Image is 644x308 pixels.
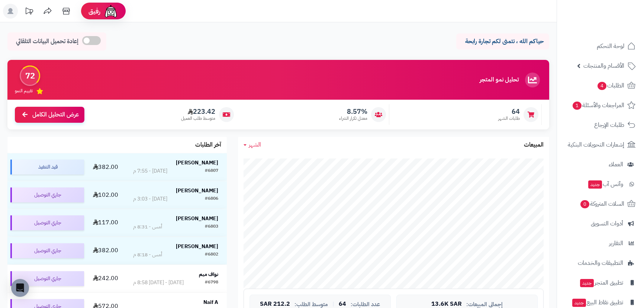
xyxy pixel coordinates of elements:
[561,195,640,213] a: السلات المتروكة0
[10,187,84,202] div: جاري التوصيل
[133,167,167,175] div: [DATE] - 7:55 م
[573,102,582,110] span: 1
[133,251,162,259] div: أمس - 8:18 م
[580,279,594,287] span: جديد
[16,37,78,46] span: إعادة تحميل البيانات التلقائي
[195,142,221,148] h3: آخر الطلبات
[524,142,544,148] h3: المبيعات
[87,237,125,264] td: 382.00
[431,301,462,308] span: 13.6K SAR
[587,179,623,189] span: وآتس آب
[339,108,367,116] span: 8.57%
[561,136,640,154] a: إشعارات التحويلات البنكية
[88,7,100,16] span: رفيق
[568,139,624,150] span: إشعارات التحويلات البنكية
[199,270,218,278] strong: نواف ميم
[176,187,218,195] strong: [PERSON_NAME]
[10,243,84,258] div: جاري التوصيل
[294,301,328,308] span: متوسط الطلب:
[332,301,334,307] span: |
[203,298,218,306] strong: Naif A
[578,258,623,268] span: التطبيقات والخدمات
[597,41,624,51] span: لوحة التحكم
[181,108,215,116] span: 223.42
[561,274,640,292] a: تطبيق المتجرجديد
[561,175,640,193] a: وآتس آبجديد
[561,77,640,94] a: الطلبات4
[598,82,606,90] span: 4
[609,159,623,170] span: العملاء
[561,116,640,134] a: طلبات الإرجاع
[133,195,167,203] div: [DATE] - 3:03 م
[87,209,125,237] td: 117.00
[579,277,623,288] span: تطبيق المتجر
[15,88,33,94] span: تقييم النمو
[466,301,503,308] span: إجمالي المبيعات:
[609,238,623,248] span: التقارير
[593,6,637,21] img: logo-2.png
[339,301,346,308] span: 64
[591,218,623,229] span: أدوات التسويق
[588,180,602,189] span: جديد
[561,215,640,232] a: أدوات التسويق
[133,279,184,286] div: [DATE] - [DATE] 8:58 م
[205,167,218,175] div: #6807
[176,215,218,222] strong: [PERSON_NAME]
[594,120,624,130] span: طلبات الإرجاع
[572,100,624,110] span: المراجعات والأسئلة
[32,110,79,119] span: عرض التحليل الكامل
[15,107,84,123] a: عرض التحليل الكامل
[87,181,125,209] td: 102.00
[249,140,261,149] span: الشهر
[498,108,520,116] span: 64
[11,279,29,297] div: Open Intercom Messenger
[205,251,218,259] div: #6802
[561,37,640,55] a: لوحة التحكم
[339,115,367,122] span: معدل تكرار الشراء
[572,299,586,307] span: جديد
[176,243,218,250] strong: [PERSON_NAME]
[260,301,290,308] span: 212.2 SAR
[480,77,519,83] h3: تحليل نمو المتجر
[571,297,623,308] span: تطبيق نقاط البيع
[10,271,84,286] div: جاري التوصيل
[561,96,640,114] a: المراجعات والأسئلة1
[176,159,218,167] strong: [PERSON_NAME]
[244,141,261,149] a: الشهر
[597,80,624,91] span: الطلبات
[583,61,624,71] span: الأقسام والمنتجات
[561,254,640,272] a: التطبيقات والخدمات
[87,153,125,181] td: 382.00
[205,279,218,286] div: #6798
[10,160,84,174] div: قيد التنفيذ
[103,4,118,19] img: ai-face.png
[205,195,218,203] div: #6806
[351,301,380,308] span: عدد الطلبات:
[133,223,162,231] div: أمس - 8:31 م
[181,115,215,122] span: متوسط طلب العميل
[205,223,218,231] div: #6803
[462,37,544,46] p: حياكم الله ، نتمنى لكم تجارة رابحة
[561,155,640,173] a: العملاء
[10,215,84,230] div: جاري التوصيل
[561,234,640,252] a: التقارير
[580,199,624,209] span: السلات المتروكة
[580,200,589,208] span: 0
[20,4,38,20] a: تحديثات المنصة
[498,115,520,122] span: طلبات الشهر
[87,265,125,292] td: 242.00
